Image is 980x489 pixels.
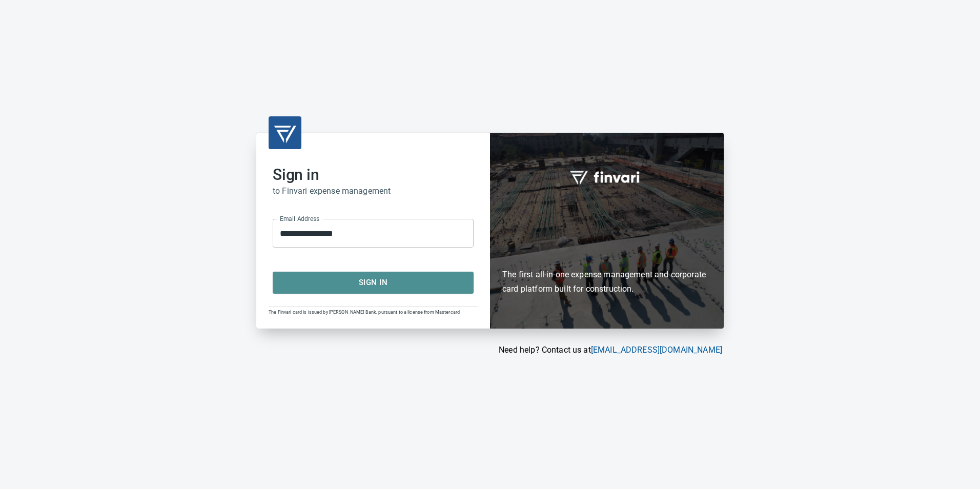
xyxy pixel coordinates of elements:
a: [EMAIL_ADDRESS][DOMAIN_NAME] [591,345,722,355]
h6: The first all-in-one expense management and corporate card platform built for construction. [502,208,711,296]
h2: Sign in [273,166,474,184]
span: The Finvari card is issued by [PERSON_NAME] Bank, pursuant to a license from Mastercard [269,310,460,315]
button: Sign In [273,272,474,293]
h6: to Finvari expense management [273,184,474,198]
span: Sign In [284,276,462,289]
img: fullword_logo_white.png [568,165,645,189]
div: Finvari [490,133,724,328]
p: Need help? Contact us at [256,344,722,356]
img: transparent_logo.png [273,120,297,145]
